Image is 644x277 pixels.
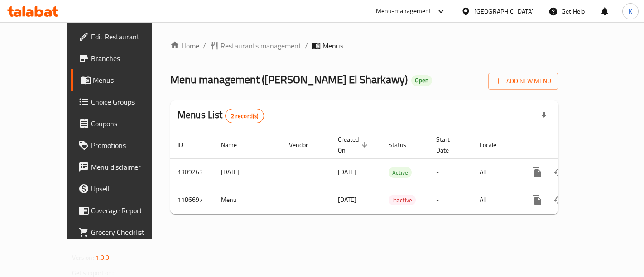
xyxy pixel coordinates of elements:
[170,40,199,51] a: Home
[411,76,432,84] span: Open
[226,112,264,120] span: 2 record(s)
[71,178,175,200] a: Upsell
[519,131,620,159] th: Actions
[170,131,620,214] table: enhanced table
[221,40,301,51] span: Restaurants management
[495,76,551,87] span: Add New Menu
[210,40,301,51] a: Restaurants management
[170,158,214,186] td: 1309263
[71,156,175,178] a: Menu disclaimer
[170,186,214,214] td: 1186697
[71,48,175,69] a: Branches
[170,69,408,90] span: Menu management ( [PERSON_NAME] El Sharkawy )
[170,40,558,51] nav: breadcrumb
[91,140,168,151] span: Promotions
[338,194,356,205] span: [DATE]
[533,105,555,127] div: Export file
[91,227,168,238] span: Grocery Checklist
[214,158,282,186] td: [DATE]
[289,139,320,150] span: Vendor
[488,73,558,90] button: Add New Menu
[322,40,343,51] span: Menus
[72,252,94,263] span: Version:
[389,167,412,178] span: Active
[472,186,519,214] td: All
[389,139,418,150] span: Status
[429,186,472,214] td: -
[214,186,282,214] td: Menu
[338,134,370,156] span: Created On
[71,113,175,134] a: Coupons
[91,162,168,172] span: Menu disclaimer
[91,118,168,129] span: Coupons
[91,53,168,64] span: Branches
[221,139,249,150] span: Name
[91,96,168,107] span: Choice Groups
[91,31,168,42] span: Edit Restaurant
[429,158,472,186] td: -
[225,109,264,123] div: Total records count
[71,200,175,221] a: Coverage Report
[436,134,461,156] span: Start Date
[71,134,175,156] a: Promotions
[203,40,206,51] li: /
[71,91,175,113] a: Choice Groups
[389,195,416,205] span: Inactive
[548,189,570,211] button: Change Status
[389,167,412,178] div: Active
[548,162,570,183] button: Change Status
[91,205,168,216] span: Coverage Report
[178,108,264,123] h2: Menus List
[178,139,195,150] span: ID
[96,252,110,263] span: 1.0.0
[526,189,548,211] button: more
[389,195,416,205] div: Inactive
[338,166,356,178] span: [DATE]
[376,6,432,17] div: Menu-management
[91,183,168,194] span: Upsell
[472,158,519,186] td: All
[71,26,175,48] a: Edit Restaurant
[526,162,548,183] button: more
[71,69,175,91] a: Menus
[629,6,632,16] span: K
[480,139,508,150] span: Locale
[71,221,175,243] a: Grocery Checklist
[474,6,534,16] div: [GEOGRAPHIC_DATA]
[305,40,308,51] li: /
[93,75,168,86] span: Menus
[411,75,432,86] div: Open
